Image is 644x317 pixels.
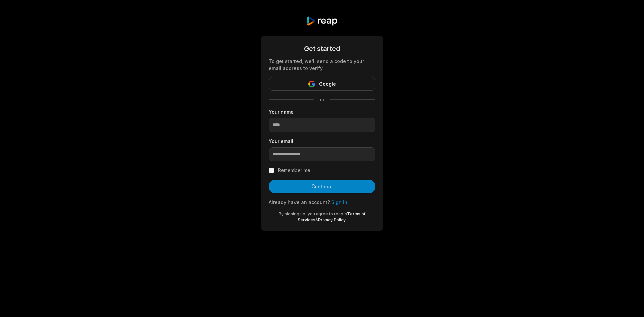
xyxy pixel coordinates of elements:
label: Remember me [278,166,310,174]
span: . [346,217,347,222]
span: Google [319,80,336,88]
span: Already have an account? [269,199,330,205]
img: reap [306,16,338,26]
button: Google [269,77,375,91]
button: Continue [269,180,375,193]
a: Sign in [331,199,347,205]
div: To get started, we'll send a code to your email address to verify. [269,58,375,72]
span: & [315,217,318,222]
div: Get started [269,44,375,54]
span: By signing up, you agree to reap's [279,211,347,216]
label: Your name [269,108,375,115]
label: Your email [269,138,375,145]
span: or [314,96,330,103]
a: Privacy Policy [318,217,346,222]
